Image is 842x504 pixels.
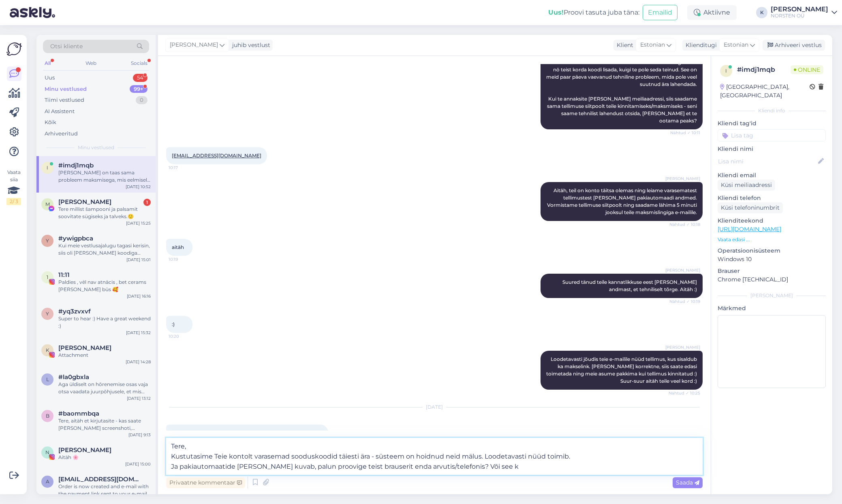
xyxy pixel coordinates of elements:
div: Web [84,58,98,69]
img: Askly Logo [6,41,22,57]
span: :) [172,321,175,327]
span: 11:11 [58,271,70,279]
span: [PERSON_NAME] [665,267,700,273]
span: Otsi kliente [50,42,83,51]
p: Kliendi telefon [718,194,826,202]
div: Klient [613,41,633,49]
span: [PERSON_NAME] [665,344,700,350]
div: [PERSON_NAME] [771,6,828,13]
div: Privaatne kommentaar [166,477,245,488]
div: Kliendi info [718,107,826,114]
p: Vaata edasi ... [718,236,826,243]
span: [PERSON_NAME] [170,41,218,49]
div: 1 [143,199,151,206]
span: Online [791,65,823,74]
span: aitäh [172,244,184,250]
span: Loodetavasti jõudis teie e-mailile nüüd tellimus, kus sisaldub ka makselink. [PERSON_NAME] korrek... [546,356,698,384]
p: Windows 10 [718,255,826,264]
div: [DATE] 13:12 [127,395,151,401]
div: Aitäh 🌸 [58,454,151,461]
span: N [45,449,49,455]
div: Super to hear :) Have a great weekend :) [58,315,151,330]
span: [PERSON_NAME] [665,176,700,182]
div: [DATE] 15:32 [126,330,151,336]
div: Kui meie vestlusajalugu tagasi kerisin, siis oli [PERSON_NAME] koodiga "ijzlcxqm" - see on hetkel... [58,242,151,257]
b: Uus! [548,9,564,16]
p: Operatsioonisüsteem [718,247,826,255]
span: y [46,238,49,244]
span: i [725,68,727,74]
div: Kõik [45,118,56,127]
p: Brauser [718,267,826,275]
div: [DATE] 15:00 [125,461,151,467]
span: Kristina Maksimenko [58,344,111,352]
span: 10:20 [169,333,199,339]
span: Suured tänud teile kannatlikkuse eest [PERSON_NAME] andmast, et tehniliselt tõrge. Aitäh :) [562,279,698,292]
p: Klienditeekond [718,217,826,225]
div: Tere, aitäh et kirjutasite - kas saate [PERSON_NAME] screenshoti, vaataksime üle, mis seal olla v... [58,417,151,432]
div: [DATE] 9:13 [128,432,151,438]
div: [DATE] 15:01 [126,257,151,263]
span: M [45,201,50,207]
p: Kliendi email [718,171,826,180]
div: Küsi telefoninumbrit [718,202,783,213]
input: Lisa tag [718,129,826,142]
div: Küsi meiliaadressi [718,180,775,191]
span: Marika Ossul [58,198,111,206]
div: juhib vestlust [229,41,270,49]
span: Nähtud ✓ 10:25 [669,390,700,396]
div: Socials [129,58,149,69]
div: [DATE] [166,403,703,411]
div: 99+ [130,85,147,93]
div: Paldies , vēl nav atnācis , bet cerams [PERSON_NAME] būs 🥰 [58,279,151,293]
div: Attachment [58,352,151,359]
span: #ywigpbca [58,235,93,242]
span: #baommbqa [58,410,99,417]
span: Estonian [640,41,665,49]
div: Order is now created and e-mail with the payment link sent to your e-mail. If something is incorr... [58,483,151,498]
div: Tere millist šampooni ja palsamit soovitate sügiseks ja talveks.🙂 [58,206,151,220]
div: [PERSON_NAME] on taas sama probleem maksmisega, mis eelmisel korral. Selleks korral ei saa ma ka ... [58,169,151,184]
span: #imdj1mqb [58,162,94,169]
div: 2 / 3 [6,198,21,205]
div: Klienditugi [682,41,717,49]
span: Aitäh, teil on konto täitsa olemas ning leiame varasematest tellimustest [PERSON_NAME] pakiautoma... [547,187,698,215]
div: Arhiveeri vestlus [763,40,825,51]
div: Uus [45,74,55,82]
p: Chrome [TECHNICAL_ID] [718,275,826,284]
span: 10:19 [169,256,199,262]
span: Nähtud ✓ 10:11 [670,130,700,136]
div: [DATE] 16:16 [127,293,151,299]
span: y [46,311,49,317]
span: Saada [676,479,699,486]
p: Kliendi tag'id [718,119,826,128]
div: Proovi tasuta juba täna: [548,8,639,17]
div: Vaata siia [6,169,21,205]
div: K [756,7,767,18]
a: [EMAIL_ADDRESS][DOMAIN_NAME] [172,152,261,159]
div: AI Assistent [45,107,75,116]
span: [PERSON_NAME] on taas sama probleem maksmisega, mis eelmisel korral. Selleks korral ei saa ma ka ... [172,430,318,450]
div: [DATE] 10:52 [126,184,151,190]
div: [DATE] 14:28 [126,359,151,365]
p: Märkmed [718,304,826,313]
span: Natalia Kaletina [58,446,111,454]
a: [PERSON_NAME]NORSTEN OÜ [771,6,837,19]
div: NORSTEN OÜ [771,13,828,19]
div: Arhiveeritud [45,130,78,138]
textarea: Tere, Kustutasime Teie kontolt varasemad sooduskoodid täiesti ära - süsteem on hoidnud neid mälus... [166,438,703,475]
span: l [46,376,49,382]
span: Nähtud ✓ 10:19 [669,298,700,305]
input: Lisa nimi [718,157,816,166]
span: a.jacukevica@inbox.lv [58,476,143,483]
div: 54 [133,74,147,82]
div: [PERSON_NAME] [718,292,826,299]
span: #la0gbxla [58,373,89,381]
div: Aktiivne [687,5,737,20]
div: Tiimi vestlused [45,96,84,104]
div: [DATE] 15:25 [126,220,151,226]
span: 1 [47,274,48,280]
div: All [43,58,52,69]
span: Minu vestlused [78,144,114,151]
span: a [46,478,49,485]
